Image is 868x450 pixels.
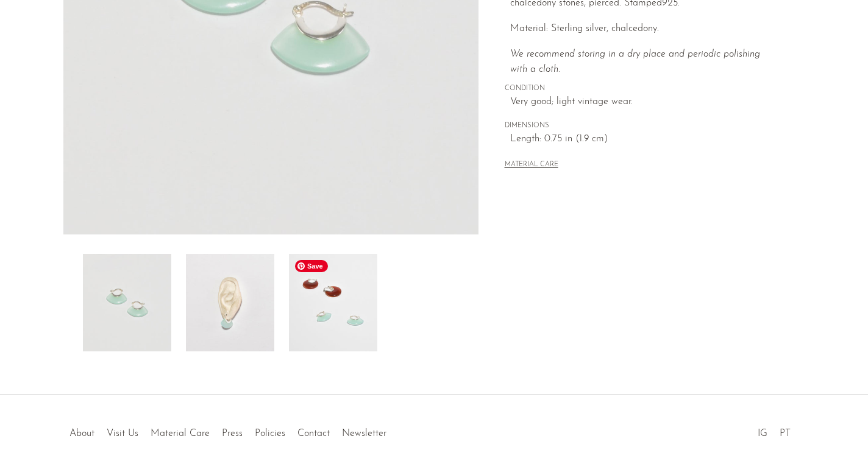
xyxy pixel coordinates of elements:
[186,254,274,351] img: Chalcedony Hoop Earrings
[297,429,330,438] a: Contact
[780,429,791,438] a: PT
[752,419,797,442] ul: Social Medias
[83,254,171,351] img: Chalcedony Hoop Earrings
[505,121,779,132] span: DIMENSIONS
[505,83,779,94] span: CONDITION
[758,429,767,438] a: IG
[510,49,760,75] i: We recommend storing in a dry place and periodic polishing with a cloth.
[222,429,243,438] a: Press
[63,419,393,442] ul: Quick links
[505,161,558,170] button: MATERIAL CARE
[295,260,328,272] span: Save
[107,429,138,438] a: Visit Us
[289,254,377,351] img: Chalcedony Hoop Earrings
[510,21,779,37] p: Material: Sterling silver, chalcedony.
[510,94,779,110] span: Very good; light vintage wear.
[255,429,285,438] a: Policies
[69,429,94,438] a: About
[151,429,210,438] a: Material Care
[510,132,779,147] span: Length: 0.75 in (1.9 cm)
